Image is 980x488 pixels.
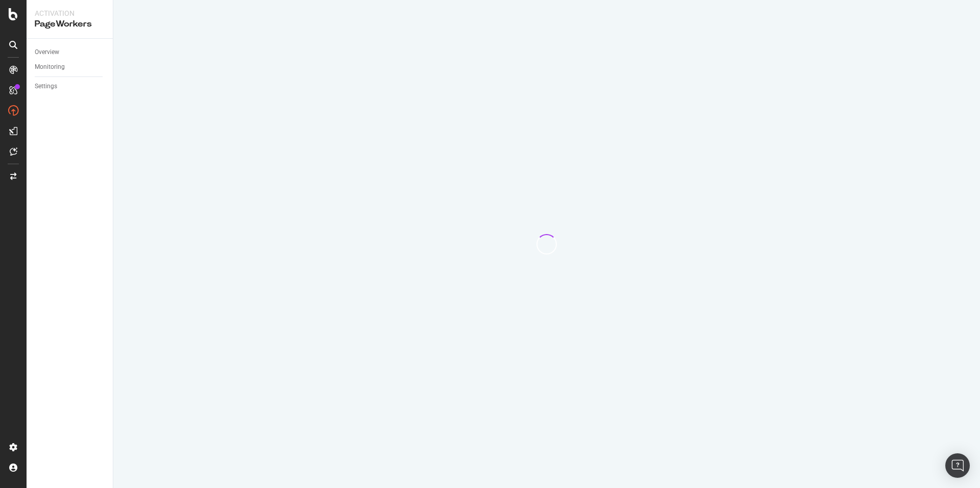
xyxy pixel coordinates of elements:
div: PageWorkers [35,18,105,30]
div: Overview [35,47,59,58]
div: Open Intercom Messenger [945,453,970,478]
a: Overview [35,47,106,58]
div: Monitoring [35,62,65,72]
div: Settings [35,81,57,92]
a: Monitoring [35,62,106,72]
a: Settings [35,81,106,92]
div: Activation [35,8,105,18]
